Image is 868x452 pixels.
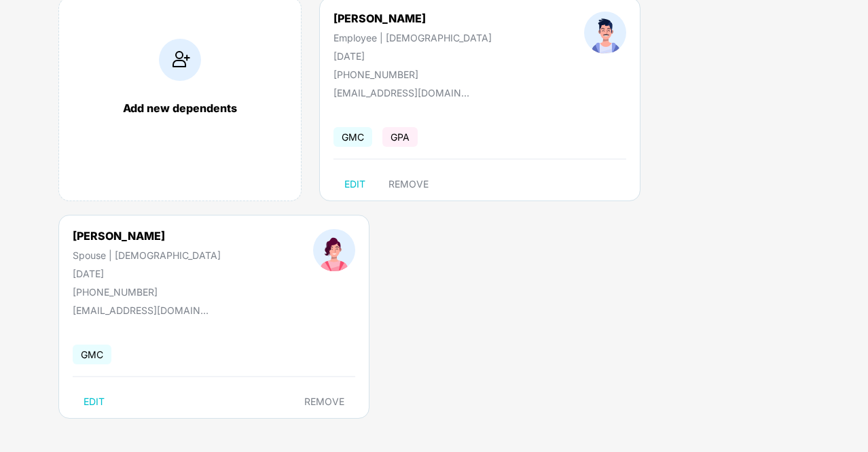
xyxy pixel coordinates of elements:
div: [DATE] [73,268,221,279]
img: addIcon [159,39,201,81]
div: [PERSON_NAME] [333,12,492,25]
img: profileImage [584,12,626,54]
div: [PERSON_NAME] [73,229,221,243]
div: [EMAIL_ADDRESS][DOMAIN_NAME] [333,87,469,99]
span: GPA [382,127,418,147]
div: Spouse | [DEMOGRAPHIC_DATA] [73,249,221,261]
div: Add new dependents [73,101,287,115]
div: Employee | [DEMOGRAPHIC_DATA] [333,32,492,44]
button: EDIT [73,391,115,413]
button: REMOVE [378,173,439,195]
span: REMOVE [304,396,344,407]
span: REMOVE [388,179,429,190]
button: EDIT [333,173,376,195]
span: EDIT [344,179,365,190]
div: [DATE] [333,50,492,62]
span: EDIT [84,396,105,407]
span: GMC [73,345,111,364]
div: [PHONE_NUMBER] [73,286,221,298]
div: [EMAIL_ADDRESS][DOMAIN_NAME] [73,305,209,316]
span: GMC [333,127,372,147]
img: profileImage [313,229,355,271]
div: [PHONE_NUMBER] [333,69,492,80]
button: REMOVE [293,391,355,413]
